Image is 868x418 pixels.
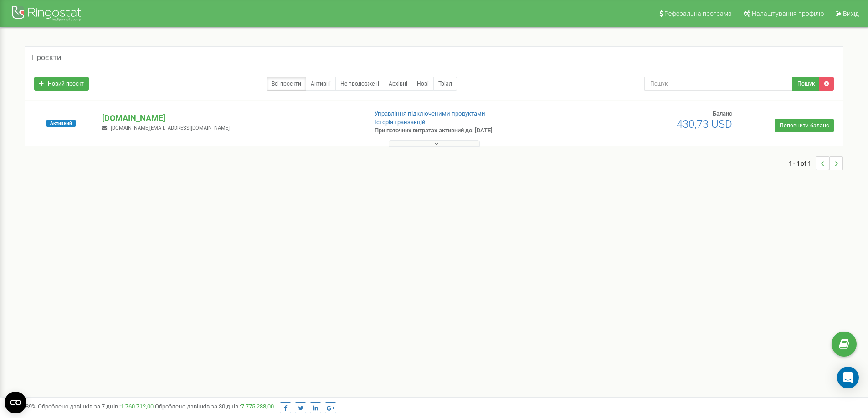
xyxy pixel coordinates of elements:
span: [DOMAIN_NAME][EMAIL_ADDRESS][DOMAIN_NAME] [111,125,230,131]
a: Активні [306,77,336,91]
a: 7 775 288,00 [241,403,274,410]
p: [DOMAIN_NAME] [102,112,360,124]
span: Вихід [843,10,859,17]
a: Новий проєкт [34,77,89,91]
span: Баланс [713,110,732,117]
nav: ... [789,147,843,179]
a: Тріал [433,77,457,91]
span: 1 - 1 of 1 [789,156,816,170]
span: Оброблено дзвінків за 7 днів : [38,403,154,410]
a: Не продовжені [335,77,384,91]
button: Open CMP widget [5,392,26,413]
span: Оброблено дзвінків за 30 днів : [155,403,274,410]
a: Історія транзакцій [375,119,426,126]
a: Нові [412,77,434,91]
span: Реферальна програма [664,10,732,17]
button: Пошук [792,77,820,91]
a: Управління підключеними продуктами [375,110,485,117]
input: Пошук [644,77,793,91]
span: Налаштування профілю [752,10,824,17]
a: Архівні [384,77,412,91]
a: Поповнити баланс [775,119,834,132]
h5: Проєкти [32,54,61,62]
p: При поточних витратах активний до: [DATE] [375,126,564,135]
span: 430,73 USD [677,118,732,131]
span: Активний [46,120,76,127]
a: Всі проєкти [267,77,306,91]
div: Open Intercom Messenger [837,367,859,388]
a: 1 760 712,00 [121,403,154,410]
